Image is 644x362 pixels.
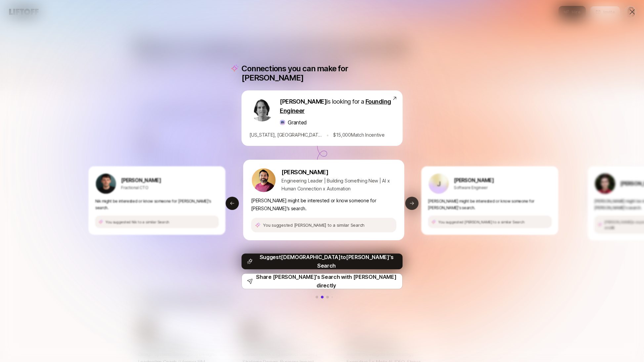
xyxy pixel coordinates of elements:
[95,198,219,211] p: Nik might be interested or know someone for [PERSON_NAME]'s search.
[280,120,285,125] img: 44bb5ebc_1f5b_47c6_b189_a65dc8fd5ffe.jpg
[454,184,494,191] p: Software Engineer
[333,131,385,139] p: $ 15,000 Match Incentive
[241,273,403,289] button: Share [PERSON_NAME]'s Search with [PERSON_NAME] directly
[121,184,161,191] p: Fractional CTO
[250,98,274,121] img: ce576709_fac9_4f7c_98c5_5f1f6441faaf.jpg
[611,225,615,230] span: AI
[252,168,276,192] img: 91d65bc8_b017_4ade_8365_ede8206040f4.jpg
[263,222,365,228] p: You suggested [PERSON_NAME] to a similar Search
[437,180,441,187] p: J
[454,176,494,184] p: [PERSON_NAME]
[255,253,397,270] p: Suggest [DEMOGRAPHIC_DATA] to [PERSON_NAME] 's Search
[256,273,397,290] p: Share [PERSON_NAME]'s Search with [PERSON_NAME] directly
[326,131,329,139] p: •
[595,173,615,193] img: 30c11f71_0843_4412_a336_5d15ddac6e61.jpg
[105,219,169,224] p: You suggested Nik to a similar Search
[241,253,403,269] button: Suggest[DEMOGRAPHIC_DATA]to[PERSON_NAME]'s Search
[251,197,396,213] p: [PERSON_NAME] might be interested or know someone for [PERSON_NAME]'s search.
[121,176,161,184] p: [PERSON_NAME]
[288,118,307,127] p: Granted
[96,173,116,193] img: ACg8ocLZuI6FZoDMpBex6WWIOsb8YuK59IvnM4ftxIZxk3dpp4I=s160-c
[241,64,403,82] p: Connections you can make for [PERSON_NAME]
[280,97,392,115] p: is looking for a
[428,198,551,211] p: [PERSON_NAME] might be interested or know someone for [PERSON_NAME]'s search.
[249,131,322,139] p: [US_STATE], [GEOGRAPHIC_DATA]
[280,98,326,105] span: [PERSON_NAME]
[281,177,396,193] p: Engineering Leader | Building Something New | AI x Human Connection x Automation
[280,98,391,114] span: Founding Engineer
[438,219,524,224] p: You suggested [PERSON_NAME] to a similar Search
[281,168,396,177] p: [PERSON_NAME]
